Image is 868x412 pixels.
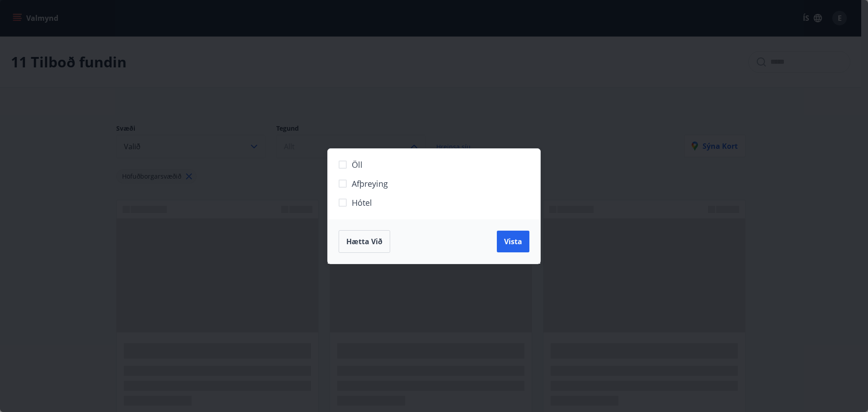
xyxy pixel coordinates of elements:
span: Öll [352,159,363,170]
span: Vista [504,237,522,246]
button: Vista [497,231,529,252]
button: Hætta við [339,230,390,253]
span: Hætta við [346,237,382,246]
span: Hótel [352,197,372,208]
span: Afþreying [352,178,388,189]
